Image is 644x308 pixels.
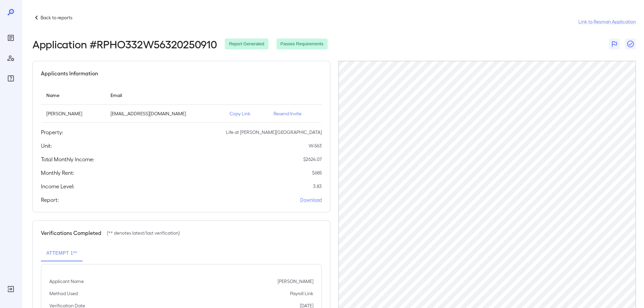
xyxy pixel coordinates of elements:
[290,290,313,297] p: Payroll Link
[32,38,217,50] h2: Application # RPHO332W56320250910
[5,284,16,294] div: Log Out
[49,278,84,285] p: Applicant Name
[41,86,322,123] table: simple table
[41,182,74,190] h5: Income Level:
[41,196,59,204] h5: Report:
[273,110,316,117] p: Resend Invite
[41,128,63,136] h5: Property:
[5,32,16,43] div: Reports
[41,155,94,163] h5: Total Monthly Income:
[312,169,322,176] p: $ 685
[226,129,322,136] p: Life at [PERSON_NAME][GEOGRAPHIC_DATA]
[41,69,98,77] h5: Applicants Information
[309,142,322,149] p: W-563
[625,39,636,49] button: Close Report
[41,142,52,150] h5: Unit:
[41,169,74,177] h5: Monthly Rent:
[313,183,322,190] p: 3.83
[278,278,313,285] p: [PERSON_NAME]
[230,110,263,117] p: Copy Link
[5,73,16,84] div: FAQ
[303,156,322,163] p: $ 2624.07
[107,230,180,236] p: (** denotes latest/last verification)
[41,86,105,105] th: Name
[609,39,620,49] button: Flag Report
[41,245,82,261] button: Attempt 1**
[225,41,268,47] span: Report Generated
[105,86,224,105] th: Email
[111,110,219,117] p: [EMAIL_ADDRESS][DOMAIN_NAME]
[5,53,16,64] div: Manage Users
[277,41,328,47] span: Passes Requirements
[41,229,101,237] h5: Verifications Completed
[578,18,636,25] a: Link to Resman Application
[41,14,72,21] p: Back to reports
[300,196,322,203] a: Download
[46,110,100,117] p: [PERSON_NAME]
[49,290,78,297] p: Method Used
